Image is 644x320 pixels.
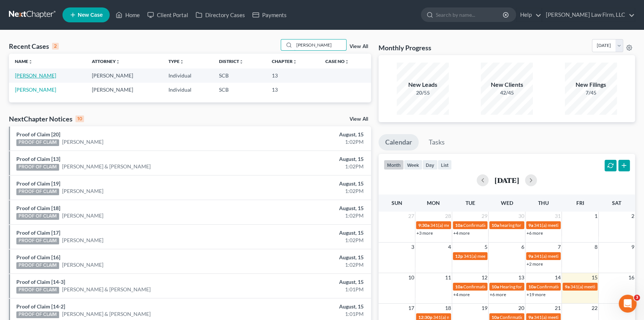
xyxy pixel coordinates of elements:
[112,8,144,22] a: Home
[438,160,452,170] button: list
[484,243,488,251] span: 5
[266,69,320,82] td: 13
[180,60,184,64] i: unfold_more
[253,138,364,146] div: 1:02PM
[15,58,33,64] a: Nameunfold_more
[422,134,451,151] a: Tasks
[16,311,59,318] div: PROOF OF CLAIM
[528,284,536,289] span: 10a
[9,42,59,51] div: Recent Cases
[404,160,422,170] button: week
[253,303,364,310] div: August, 15
[418,222,429,228] span: 9:30a
[16,131,60,137] a: Proof of Claim [20]
[392,200,402,206] span: Sun
[631,243,635,251] span: 9
[325,58,349,64] a: Case Nounfold_more
[516,8,541,22] a: Help
[16,303,65,310] a: Proof of Claim [14-2]
[350,44,368,49] a: View All
[534,314,606,320] span: 341(a) meeting for [PERSON_NAME]
[379,134,419,151] a: Calendar
[213,69,266,82] td: SCB
[16,180,60,187] a: Proof of Claim [19]
[16,213,59,220] div: PROOF OF CLAIM
[62,138,103,146] a: [PERSON_NAME]
[397,80,449,89] div: New Leads
[62,163,151,170] a: [PERSON_NAME] & [PERSON_NAME]
[62,286,151,293] a: [PERSON_NAME] & [PERSON_NAME]
[408,304,415,313] span: 17
[16,156,60,162] a: Proof of Claim [13]
[455,284,463,289] span: 10a
[619,295,637,313] iframe: Intercom live chat
[116,60,120,64] i: unfold_more
[554,212,561,221] span: 31
[455,253,463,259] span: 12p
[481,304,488,313] span: 19
[239,60,244,64] i: unfold_more
[162,83,213,96] td: Individual
[591,273,598,282] span: 15
[253,278,364,286] div: August, 15
[628,273,635,282] span: 16
[16,205,60,211] a: Proof of Claim [18]
[481,273,488,282] span: 12
[213,83,266,96] td: SCB
[272,58,297,64] a: Chapterunfold_more
[16,254,60,260] a: Proof of Claim [16]
[534,222,570,228] span: 341(a) meeting for
[16,287,59,294] div: PROOF OF CLAIM
[28,60,33,64] i: unfold_more
[554,273,561,282] span: 14
[528,253,533,259] span: 9a
[518,273,525,282] span: 13
[52,43,59,50] div: 2
[293,60,297,64] i: unfold_more
[453,230,470,236] a: +4 more
[542,8,635,22] a: [PERSON_NAME] Law Firm, LLC
[490,292,506,297] a: +6 more
[410,243,415,251] span: 3
[345,60,349,64] i: unfold_more
[294,39,346,50] input: Search by name...
[500,200,513,206] span: Wed
[594,212,598,221] span: 1
[253,237,364,244] div: 1:02PM
[527,261,543,267] a: +2 more
[570,284,642,289] span: 341(a) meeting for [PERSON_NAME]
[500,222,557,228] span: hearing for [PERSON_NAME]
[75,115,84,122] div: 10
[634,295,640,301] span: 3
[379,43,431,52] h3: Monthly Progress
[384,160,404,170] button: month
[481,89,533,96] div: 42/45
[162,69,213,82] td: Individual
[249,8,290,22] a: Payments
[444,212,452,221] span: 28
[62,212,103,219] a: [PERSON_NAME]
[15,86,56,93] a: [PERSON_NAME]
[557,243,561,251] span: 7
[62,310,151,318] a: [PERSON_NAME] & [PERSON_NAME]
[495,176,519,184] h2: [DATE]
[408,212,415,221] span: 27
[554,304,561,313] span: 21
[62,187,103,195] a: [PERSON_NAME]
[492,222,499,228] span: 10a
[253,131,364,138] div: August, 15
[591,304,598,313] span: 22
[433,314,505,320] span: 341(a) meeting for [PERSON_NAME]
[16,188,59,195] div: PROOF OF CLAIM
[455,222,463,228] span: 10a
[594,243,598,251] span: 8
[62,261,103,269] a: [PERSON_NAME]
[453,292,470,297] a: +4 more
[447,243,452,251] span: 4
[463,222,548,228] span: Confirmation Hearing for [PERSON_NAME]
[144,8,192,22] a: Client Portal
[565,89,617,96] div: 7/45
[518,304,525,313] span: 20
[86,69,163,82] td: [PERSON_NAME]
[521,243,525,251] span: 6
